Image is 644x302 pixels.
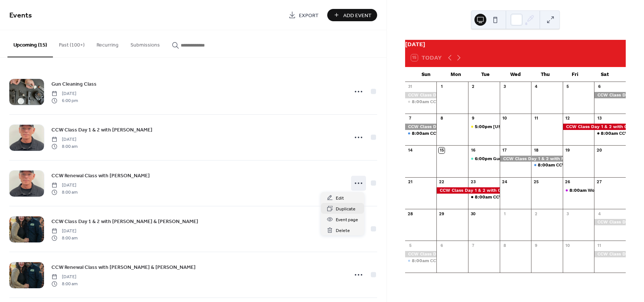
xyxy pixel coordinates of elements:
div: 15 [439,147,444,153]
div: 7 [470,243,476,248]
div: 1 [439,84,444,90]
div: 9 [533,243,539,248]
div: Wed [501,67,530,82]
div: 12 [565,116,571,121]
div: Women's Basic Self-Defense Course [563,187,594,194]
span: [DATE] [51,274,78,280]
div: CCW Renewal Class with [PERSON_NAME] [430,130,525,137]
span: 8:00am [412,258,430,264]
span: CCW Renewal Class with [PERSON_NAME] & [PERSON_NAME] [51,264,196,271]
div: 13 [596,116,602,121]
div: 14 [407,147,413,153]
span: CCW Class Day 1 & 2 with [PERSON_NAME] [51,126,152,134]
div: 22 [439,179,444,185]
div: 5 [407,243,413,248]
span: 8:00am [475,194,493,200]
div: CCW Class Day 1 & 2 with Chad & Mindy Hertzell [436,187,499,194]
div: 18 [533,147,539,153]
div: 28 [407,211,413,217]
div: 19 [565,147,571,153]
span: CCW Class Day 1 & 2 with [PERSON_NAME] & [PERSON_NAME] [51,218,198,226]
div: Tue [471,67,501,82]
span: Duplicate [336,205,356,213]
span: 8:00am [569,187,588,194]
div: 5 [565,84,571,90]
span: 8:00 am [51,143,78,150]
span: Add Event [343,12,372,19]
span: Events [9,8,32,23]
div: 24 [502,179,508,185]
div: CCW Renewal Class with Mark Jeter [405,99,437,105]
div: 23 [470,179,476,185]
div: Utah/Arizona CCW Class [468,124,500,130]
span: 8:00 am [51,189,78,195]
span: Event page [336,216,358,224]
div: Gun Cleaning Class [468,156,500,162]
span: 6:00pm [475,156,493,162]
div: Gun Cleaning Class [493,156,535,162]
div: 11 [533,116,539,121]
span: 8:00am [412,99,430,105]
div: CCW Class Day 1 & 2 with Mark Jeter [594,92,626,98]
button: Past (100+) [53,30,91,57]
a: Gun Cleaning Class [51,80,97,88]
div: CCW Renewal Class with [PERSON_NAME] & [PERSON_NAME] [493,194,632,200]
div: 3 [502,84,508,90]
span: Edit [336,194,344,202]
div: Thu [530,67,560,82]
div: CCW Renewal Class with Mark Jeter [405,130,437,137]
div: 4 [596,211,602,217]
div: Sat [590,67,620,82]
span: Export [299,12,319,19]
div: 9 [470,116,476,121]
span: 5:00pm [475,124,493,130]
div: CCW Renewal Class with Mark Jeter [405,258,437,264]
div: 2 [533,211,539,217]
div: CCW Renewal Class with [PERSON_NAME] [430,258,525,264]
div: 6 [439,243,444,248]
div: 1 [502,211,508,217]
a: Add Event [327,9,377,21]
div: 6 [596,84,602,90]
span: 6:00 pm [51,97,78,104]
div: 27 [596,179,602,185]
div: CCW Class Day 1 & 2 with Mark Jeter [405,124,437,130]
div: Sun [411,67,441,82]
div: 17 [502,147,508,153]
div: CCW Class Day 1 & 2 with Mark Jeter [405,251,437,257]
div: CCW Renewal Class with [PERSON_NAME] [430,99,525,105]
button: Upcoming (15) [7,30,53,57]
div: 16 [470,147,476,153]
div: 20 [596,147,602,153]
div: 8 [439,116,444,121]
div: 7 [407,116,413,121]
div: 30 [470,211,476,217]
div: CCW Class Day 1 & 2 with Mark Jeter [594,251,626,257]
div: CCW Renewal Class with Chad & Mindy Hertzell [594,130,626,137]
div: 4 [533,84,539,90]
div: CCW Renewal Class with Mark Jeter [531,162,563,168]
span: [DATE] [51,228,78,235]
div: CCW Class Day 1 & 2 with Mark Jeter [405,92,437,98]
span: Delete [336,227,350,235]
span: 8:00 am [51,235,78,241]
div: 8 [502,243,508,248]
div: 26 [565,179,571,185]
a: CCW Class Day 1 & 2 with [PERSON_NAME] & [PERSON_NAME] [51,217,198,226]
div: 21 [407,179,413,185]
div: 10 [502,116,508,121]
a: CCW Renewal Class with [PERSON_NAME] [51,171,150,180]
div: 2 [470,84,476,90]
div: Mon [441,67,471,82]
div: 25 [533,179,539,185]
div: [DATE] [405,40,626,49]
span: Gun Cleaning Class [51,80,97,88]
div: [US_STATE]/[US_STATE] CCW Class [493,124,573,130]
div: 31 [407,84,413,90]
div: 3 [565,211,571,217]
span: CCW Renewal Class with [PERSON_NAME] [51,172,150,180]
div: 11 [596,243,602,248]
button: Recurring [91,30,124,57]
div: CCW Renewal Class with Chad & Mindy Hertzell [468,194,500,200]
div: 29 [439,211,444,217]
